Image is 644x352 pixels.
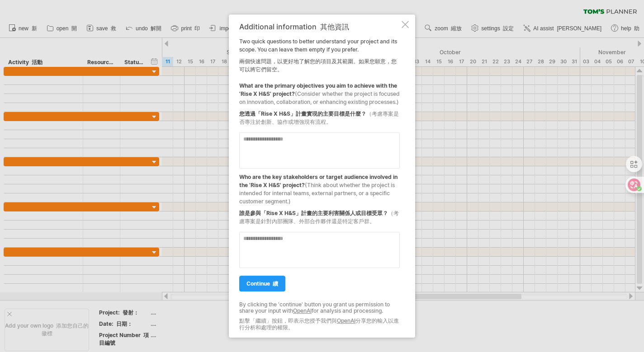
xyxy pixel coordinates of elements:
div: By clicking the 'continue' button you grant us permission to share your input with for analysis a... [239,301,400,335]
div: Additional information [239,23,400,31]
div: Two quick questions to better understand your project and its scope. You can leave them empty if ... [239,23,400,330]
a: OpenAI [293,307,312,314]
font: 續 [273,280,278,287]
a: OpenAI [337,318,355,324]
div: What are the primary objectives you aim to achieve with the 'Rise X H&S' project? [239,77,400,130]
span: continue [246,280,278,287]
a: continue 續 [239,276,285,291]
font: 點擊「繼續」按鈕，即表示您授予我們與 分享您的輸入以進行分析和處理的權限。 [239,318,399,331]
span: (Consider whether the project is focused on innovation, collaboration, or enhancing existing proc... [239,90,400,105]
font: 兩個快速問題，以更好地了解您的項目及其範圍。如果您願意，您可以將它們留空。 [239,58,397,73]
font: 其他資訊 [320,22,349,31]
span: (Think about whether the project is intended for internal teams, external partners, or a specific... [239,182,395,205]
font: 您透過「Rise X H&S」計畫實現的主要目標是什麼？ [239,110,399,125]
font: 誰是參與「Rise X H&S」計畫的主要利害關係人或目標受眾？ [239,210,399,225]
div: Who are the key stakeholders or target audience involved in the 'Rise X H&S' project? [239,169,400,229]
